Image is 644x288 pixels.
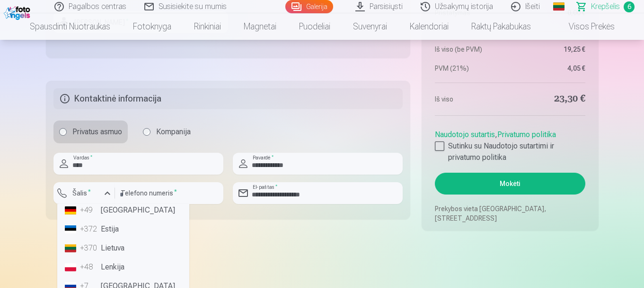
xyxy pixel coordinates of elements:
[515,45,585,54] dd: 19,25 €
[53,121,128,143] label: Privatus asmuo
[137,121,196,143] label: Kompanija
[143,128,150,136] input: Kompanija
[18,13,122,40] a: Spausdinti nuotraukas
[497,130,556,139] a: Privatumo politika
[435,64,505,73] dt: PVM (21%)
[80,223,99,235] div: +372
[435,130,495,139] a: Naudotojo sutartis
[122,13,183,40] a: Fotoknyga
[61,258,185,277] li: Lenkija
[4,4,33,20] img: /fa2
[53,182,115,204] button: Šalis*
[515,93,585,106] dd: 23,30 €
[435,140,585,163] label: Sutinku su Naudotojo sutartimi ir privatumo politika
[232,13,288,40] a: Magnetai
[61,239,185,258] li: Lietuva
[80,204,99,216] div: +49
[69,188,95,198] label: Šalis
[435,93,505,106] dt: Iš viso
[542,13,626,40] a: Visos prekės
[183,13,232,40] a: Rinkiniai
[288,13,342,40] a: Puodeliai
[435,125,585,163] div: ,
[624,1,635,12] span: 6
[515,64,585,73] dd: 4,05 €
[80,242,99,254] div: +370
[435,204,585,223] p: Prekybos vieta [GEOGRAPHIC_DATA], [STREET_ADDRESS]
[342,13,398,40] a: Suvenyrai
[53,88,403,109] h5: Kontaktinė informacija
[59,128,67,136] input: Privatus asmuo
[80,261,99,273] div: +48
[460,13,542,40] a: Raktų pakabukas
[61,220,185,239] li: Estija
[398,13,460,40] a: Kalendoriai
[591,1,620,12] span: Krepšelis
[435,173,585,195] button: Mokėti
[61,201,185,220] li: [GEOGRAPHIC_DATA]
[435,45,505,54] dt: Iš viso (be PVM)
